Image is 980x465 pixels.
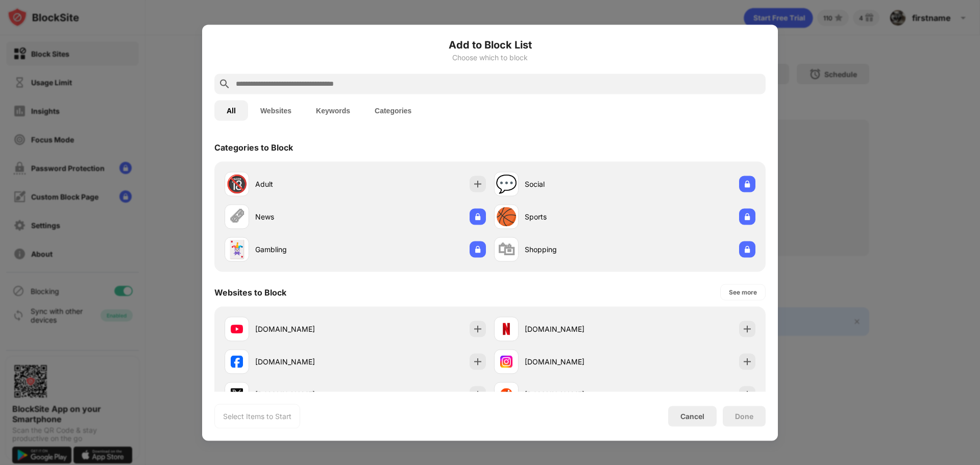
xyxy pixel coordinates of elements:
[500,355,512,368] img: favicons
[214,100,248,120] button: All
[729,287,757,297] div: See more
[228,206,246,227] div: 🗞
[496,206,517,227] div: 🏀
[680,412,704,421] div: Cancel
[525,324,625,334] div: [DOMAIN_NAME]
[214,53,766,61] div: Choose which to block
[735,412,753,420] div: Done
[218,78,231,90] img: search.svg
[362,100,424,120] button: Categories
[231,323,243,335] img: favicons
[525,356,625,367] div: [DOMAIN_NAME]
[525,244,625,255] div: Shopping
[525,389,625,400] div: [DOMAIN_NAME]
[500,388,512,400] img: favicons
[214,287,286,297] div: Websites to Block
[214,37,766,52] h6: Add to Block List
[255,356,355,367] div: [DOMAIN_NAME]
[255,244,355,255] div: Gambling
[226,174,248,194] div: 🔞
[223,411,291,421] div: Select Items to Start
[255,211,355,222] div: News
[255,324,355,334] div: [DOMAIN_NAME]
[304,100,362,120] button: Keywords
[525,179,625,189] div: Social
[214,142,293,152] div: Categories to Block
[226,239,248,260] div: 🃏
[231,355,243,368] img: favicons
[248,100,304,120] button: Websites
[255,179,355,189] div: Adult
[525,211,625,222] div: Sports
[231,388,243,400] img: favicons
[255,389,355,400] div: [DOMAIN_NAME]
[496,174,517,194] div: 💬
[500,323,512,335] img: favicons
[498,239,515,260] div: 🛍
